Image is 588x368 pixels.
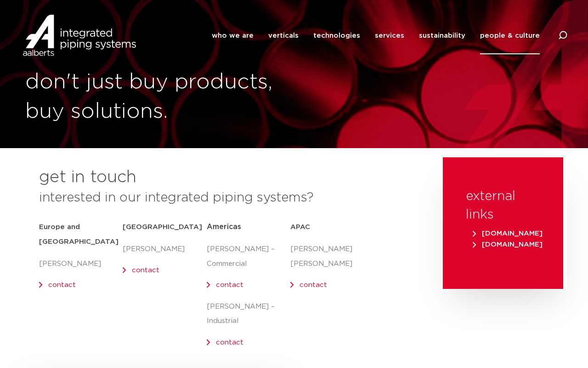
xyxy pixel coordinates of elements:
a: services [375,17,404,54]
p: [PERSON_NAME] [PERSON_NAME] [290,242,374,271]
a: contact [216,339,243,346]
p: [PERSON_NAME] [39,257,123,271]
nav: Menu [212,17,540,54]
p: [PERSON_NAME] – Industrial [207,299,290,329]
h5: APAC [290,220,374,235]
a: contact [300,282,327,288]
h1: don't just buy products, buy solutions. [25,68,289,126]
span: [DOMAIN_NAME] [473,230,543,237]
span: Americas [207,223,241,230]
h3: external links [466,187,540,224]
h2: get in touch [39,167,136,189]
span: [DOMAIN_NAME] [473,241,543,248]
strong: Europe and [GEOGRAPHIC_DATA] [39,224,119,245]
a: who we are [212,17,254,54]
a: contact [132,267,159,274]
p: [PERSON_NAME] – Commercial [207,242,290,271]
a: [DOMAIN_NAME] [470,230,545,237]
a: technologies [313,17,360,54]
a: verticals [268,17,299,54]
a: contact [216,282,243,288]
a: [DOMAIN_NAME] [470,241,545,248]
a: sustainability [419,17,465,54]
a: people & culture [480,17,540,54]
p: [PERSON_NAME] [123,242,206,257]
h3: interested in our integrated piping systems? [39,189,420,207]
a: contact [48,282,76,288]
h5: [GEOGRAPHIC_DATA] [123,220,206,235]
